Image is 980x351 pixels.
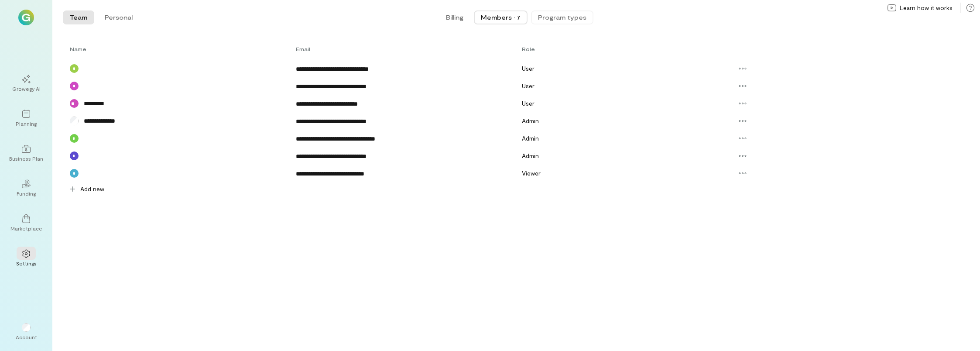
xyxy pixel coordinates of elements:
span: Viewer [522,169,541,177]
a: Planning [10,103,42,134]
span: Admin [522,152,539,159]
a: Settings [10,242,42,274]
div: Marketplace [10,225,42,232]
div: Toggle SortBy [296,45,522,52]
div: Growegy AI [12,85,41,92]
span: Add new [80,185,104,193]
span: User [522,100,535,107]
div: Members · 7 [481,13,521,22]
span: Role [522,46,535,52]
span: User [522,65,535,72]
a: Growegy AI [10,68,42,99]
span: Email [296,45,310,52]
span: Admin [522,117,539,124]
button: Personal [98,10,140,24]
button: Program types [531,10,593,24]
button: Members · 7 [474,10,528,24]
div: Funding [17,190,36,197]
div: Account [10,316,42,348]
a: Business Plan [10,138,42,169]
a: Marketplace [10,207,42,239]
div: Business Plan [9,155,43,162]
div: Account [16,334,37,341]
a: Funding [10,172,42,204]
span: Name [70,45,86,52]
div: Settings [16,260,37,267]
div: Toggle SortBy [70,45,296,52]
div: Planning [16,120,37,127]
button: Billing [439,10,470,24]
span: Billing [446,13,463,22]
button: Team [63,10,94,24]
span: Admin [522,134,539,142]
span: Learn how it works [900,3,953,12]
span: User [522,82,535,89]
